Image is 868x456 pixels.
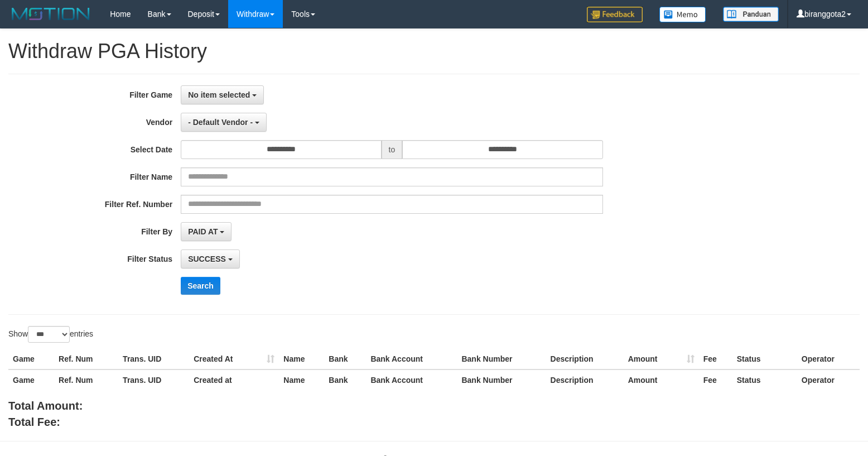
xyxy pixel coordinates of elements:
th: Description [546,349,624,369]
th: Bank Account [366,369,457,390]
img: Button%20Memo.svg [659,7,706,22]
span: SUCCESS [188,255,226,263]
img: panduan.png [723,7,779,22]
img: Feedback.jpg [587,7,643,22]
span: PAID AT [188,227,218,236]
th: Status [732,349,797,369]
img: MOTION_logo.png [8,6,93,22]
th: Fee [699,349,732,369]
th: Created at [189,369,279,390]
th: Game [8,369,54,390]
button: PAID AT [181,222,232,241]
th: Fee [699,369,732,390]
span: - Default Vendor - [188,118,253,127]
th: Created At [189,349,279,369]
th: Amount [624,349,699,369]
th: Bank Number [457,349,546,369]
th: Operator [797,369,860,390]
th: Operator [797,349,860,369]
th: Bank [324,349,366,369]
th: Bank Account [366,349,457,369]
th: Trans. UID [118,349,189,369]
button: SUCCESS [181,249,240,268]
th: Ref. Num [54,369,118,390]
th: Game [8,349,54,369]
th: Description [546,369,624,390]
th: Trans. UID [118,369,189,390]
th: Name [279,369,324,390]
th: Bank Number [457,369,546,390]
th: Amount [624,369,699,390]
th: Status [732,369,797,390]
h1: Withdraw PGA History [8,40,860,63]
th: Name [279,349,324,369]
th: Bank [324,369,366,390]
button: Search [181,277,220,295]
th: Ref. Num [54,349,118,369]
b: Total Amount: [8,400,83,412]
select: Showentries [28,326,70,343]
span: No item selected [188,90,250,99]
button: No item selected [181,85,264,104]
span: to [382,140,403,159]
label: Show entries [8,326,93,343]
button: - Default Vendor - [181,113,267,132]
